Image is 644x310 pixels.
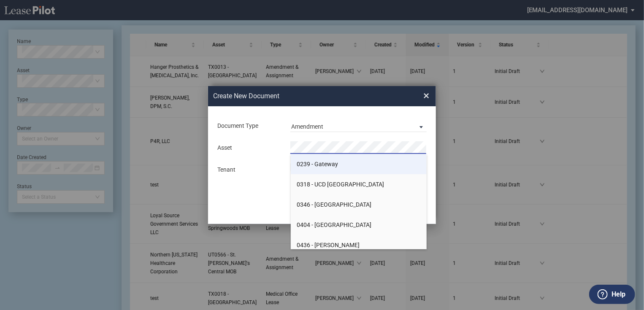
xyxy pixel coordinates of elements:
span: 0346 - [GEOGRAPHIC_DATA] [297,201,372,208]
span: 0318 - UCD [GEOGRAPHIC_DATA] [297,181,384,188]
li: 0346 - [GEOGRAPHIC_DATA] [291,194,427,215]
span: 0404 - [GEOGRAPHIC_DATA] [297,221,372,228]
span: 0436 - [PERSON_NAME] [297,242,360,248]
div: Document Type [212,122,285,130]
h2: Create New Document [213,92,393,101]
li: 0318 - UCD [GEOGRAPHIC_DATA] [291,174,427,194]
div: Asset [212,144,285,152]
md-dialog: Create New ... [208,86,436,224]
li: 0436 - [PERSON_NAME] [291,235,427,255]
div: Amendment [291,123,323,130]
md-select: Document Type: Amendment [290,119,427,132]
span: × [423,89,429,102]
div: Tenant [212,166,285,174]
span: 0239 - Gateway [297,161,338,167]
li: 0404 - [GEOGRAPHIC_DATA] [291,215,427,235]
label: Help [612,289,625,300]
li: 0239 - Gateway [291,154,427,174]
